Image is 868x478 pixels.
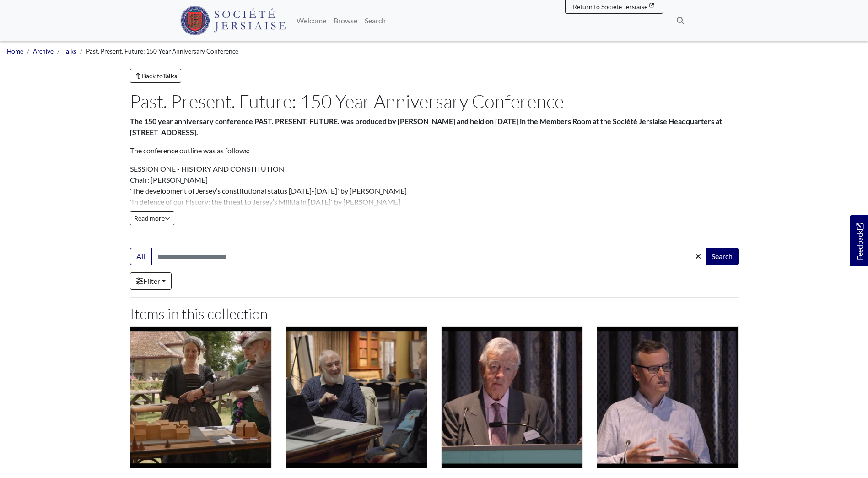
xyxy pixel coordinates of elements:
[163,72,177,80] strong: Talks
[151,248,706,265] input: Search this collection...
[130,69,182,83] a: Back toTalks
[706,248,739,265] button: Search
[130,272,172,290] a: Filter
[33,48,54,55] a: Archive
[130,248,152,265] button: All
[361,11,389,30] a: Search
[130,117,722,136] strong: The 150 year anniversary conference PAST. PRESENT. FUTURE. was produced by [PERSON_NAME] and held...
[180,6,286,35] img: Société Jersiaise
[850,215,868,266] a: Would you like to provide feedback?
[130,326,272,468] img: SOCIÉTÉ 150 YEARS BEST OF
[130,145,739,156] p: The conference outline was as follows:
[573,3,647,11] span: Return to Société Jersiaise
[134,214,170,222] span: Read more
[441,326,583,468] img: Philip Bailhache: The Development of Jersey's Constitutional Status 1873 - 2023
[293,11,330,30] a: Welcome
[180,4,286,38] a: Société Jersiaise logo
[286,326,427,468] img: SOCIÉTÉ PROMOTIONAL VIDEO
[7,48,23,55] a: Home
[854,223,865,260] span: Feedback
[597,326,739,468] img: Ian Ronayne: In defence of our history - the threat to Jersey’s Militia in 1873
[63,48,76,55] a: Talks
[330,11,361,30] a: Browse
[130,305,739,322] h2: Items in this collection
[130,90,739,112] h1: Past. Present. Future: 150 Year Anniversary Conference
[130,163,739,229] p: SESSION ONE - HISTORY AND CONSTITUTION Chair: [PERSON_NAME] 'The development of Jersey’s constitu...
[130,211,174,225] button: Read all of the content
[86,48,238,55] span: Past. Present. Future: 150 Year Anniversary Conference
